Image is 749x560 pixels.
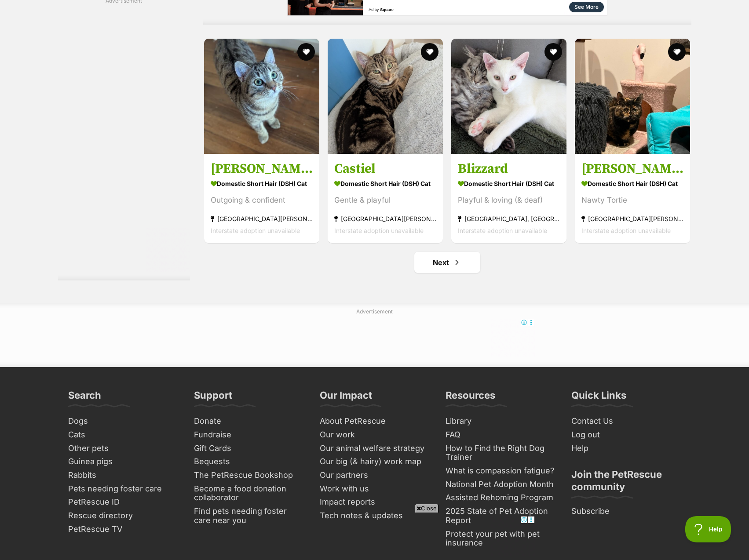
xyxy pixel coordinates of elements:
a: Assisted Rehoming Program [442,491,559,505]
strong: [GEOGRAPHIC_DATA][PERSON_NAME][GEOGRAPHIC_DATA] [581,213,683,225]
strong: [GEOGRAPHIC_DATA][PERSON_NAME][GEOGRAPHIC_DATA] [334,213,436,225]
a: Work with us [316,482,433,496]
div: Turn diners into loyal customers with Square. [106,4,292,25]
div: Gentle & playful [334,194,436,206]
strong: Domestic Short Hair (DSH) Cat [581,177,683,190]
a: Contact Us [568,415,685,428]
iframe: Advertisement [215,319,535,358]
strong: [GEOGRAPHIC_DATA][PERSON_NAME][GEOGRAPHIC_DATA] [211,213,313,225]
div: Nawty Tortie [581,194,683,206]
h3: [PERSON_NAME] [211,160,313,177]
h3: Blizzard [458,160,560,177]
strong: Domestic Short Hair (DSH) Cat [211,177,313,190]
span: Interstate adoption unavailable [581,227,671,234]
h3: Castiel [334,160,436,177]
h3: Our Impact [320,389,372,407]
a: Find pets needing foster care near you [190,505,307,527]
a: Rabbits [65,469,182,482]
h3: [PERSON_NAME] [581,160,683,177]
img: Blizzard - Domestic Short Hair (DSH) Cat [451,39,566,154]
a: Our big (& hairy) work map [316,455,433,469]
iframe: Advertisement [58,8,190,272]
a: Next page [414,252,480,273]
span: Close [415,504,438,513]
a: Castiel Domestic Short Hair (DSH) Cat Gentle & playful [GEOGRAPHIC_DATA][PERSON_NAME][GEOGRAPHIC_... [328,154,443,243]
a: Bequests [190,455,307,469]
a: Subscribe [568,505,685,518]
h3: Resources [446,389,495,407]
a: [PERSON_NAME] Domestic Short Hair (DSH) Cat Outgoing & confident [GEOGRAPHIC_DATA][PERSON_NAME][G... [204,154,319,243]
a: PetRescue TV [65,523,182,536]
button: favourite [297,43,315,61]
h3: Support [194,389,232,407]
span: Square [93,31,106,36]
img: Bickford - Domestic Short Hair (DSH) Cat [575,39,690,154]
a: Our work [316,428,433,442]
a: Guinea pigs [65,455,182,469]
button: favourite [669,43,686,61]
h3: Search [68,389,101,407]
a: Log out [568,428,685,442]
strong: Domestic Short Hair (DSH) Cat [334,177,436,190]
h3: Join the PetRescue community [571,468,681,498]
strong: [GEOGRAPHIC_DATA], [GEOGRAPHIC_DATA] [458,213,560,225]
span: Interstate adoption unavailable [211,227,300,234]
a: How to Find the Right Dog Trainer [442,442,559,464]
span: Ad by [81,31,91,36]
a: Become a food donation collaborator [190,482,307,505]
a: FAQ [442,428,559,442]
a: Impact reports [316,495,433,509]
a: [PERSON_NAME] Domestic Short Hair (DSH) Cat Nawty Tortie [GEOGRAPHIC_DATA][PERSON_NAME][GEOGRAPHI... [575,154,690,243]
span: See More [287,28,311,33]
a: Donate [190,415,307,428]
h3: Quick Links [571,389,626,407]
a: Gift Cards [190,442,307,455]
img: Sam Winchester - Domestic Short Hair (DSH) Cat [204,39,319,154]
a: 2025 State of Pet Adoption Report [442,505,559,527]
div: Playful & loving (& deaf) [458,194,560,206]
span: Interstate adoption unavailable [458,227,547,234]
a: Tech notes & updates [316,509,433,523]
a: Fundraise [190,428,307,442]
a: What is compassion fatigue? [442,464,559,478]
nav: Pagination [203,252,691,273]
a: Help [568,442,685,455]
a: Our partners [316,469,433,482]
div: Outgoing & confident [211,194,313,206]
a: Library [442,415,559,428]
strong: Domestic Short Hair (DSH) Cat [458,177,560,190]
span: Interstate adoption unavailable [334,227,424,234]
a: Blizzard Domestic Short Hair (DSH) Cat Playful & loving (& deaf) [GEOGRAPHIC_DATA], [GEOGRAPHIC_D... [451,154,566,243]
button: favourite [544,43,562,61]
a: The PetRescue Bookshop [190,469,307,482]
a: National Pet Adoption Month [442,478,559,491]
a: Pets needing foster care [65,482,182,496]
a: Rescue directory [65,509,182,523]
iframe: Advertisement [215,516,535,556]
a: Dogs [65,415,182,428]
img: Castiel - Domestic Short Hair (DSH) Cat [328,39,443,154]
iframe: Help Scout Beacon - Open [685,516,731,542]
a: Other pets [65,442,182,455]
button: favourite [421,43,438,61]
a: Our animal welfare strategy [316,442,433,455]
a: About PetRescue [316,415,433,428]
a: Cats [65,428,182,442]
a: PetRescue ID [65,495,182,509]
